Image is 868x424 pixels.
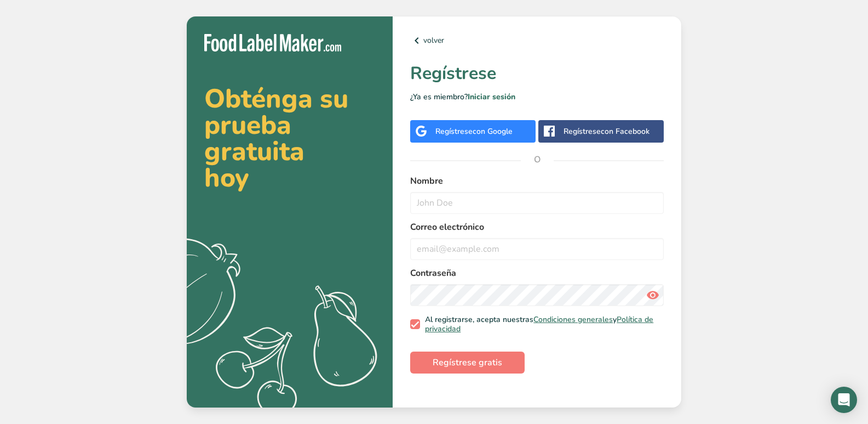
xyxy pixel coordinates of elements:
[410,221,664,234] label: Correo electrónico
[425,314,653,335] a: Política de privacidad
[410,267,664,280] label: Contraseña
[410,174,664,188] label: Nombre
[410,352,525,374] button: Regístrese gratis
[831,387,857,413] div: Open Intercom Messenger
[410,60,664,87] h1: Regístrese
[521,143,554,176] span: O
[420,315,660,334] span: Al registrarse, acepta nuestras y
[410,91,664,103] p: ¿Ya es miembro?
[468,92,515,102] a: Iniciar sesión
[601,126,649,137] span: con Facebook
[204,86,375,191] h2: Obténga su prueba gratuita hoy
[533,314,613,325] a: Condiciones generales
[564,126,649,137] div: Regístrese
[435,126,513,137] div: Regístrese
[410,238,664,260] input: email@example.com
[410,34,664,47] a: volver
[204,34,341,52] img: Food Label Maker
[473,126,513,137] span: con Google
[410,192,664,214] input: John Doe
[433,356,502,369] span: Regístrese gratis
